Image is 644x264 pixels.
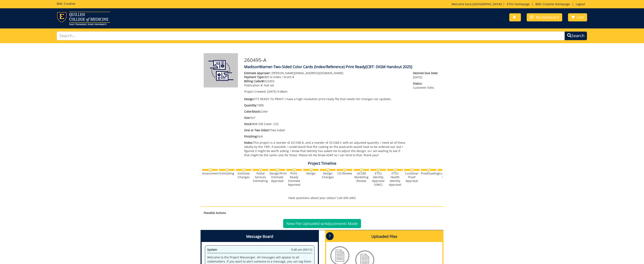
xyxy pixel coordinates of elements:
[219,172,235,175] div: Estimating
[244,134,258,138] span: Finishing:
[253,172,268,183] div: Postal Services Estimating
[326,168,330,172] img: checkmark
[201,196,443,200] p: Have questions about your status? Call 439-2402
[303,172,319,175] div: Design
[309,168,313,172] img: checkmark
[57,31,565,40] input: Search...
[267,90,288,93] span: [DATE] 9:48am
[360,168,364,172] img: checkmark
[427,168,431,172] img: checkmark
[366,64,412,69] span: [CBT: DIGM Handout 2025]
[472,2,501,6] a: [GEOGRAPHIC_DATA]
[320,172,335,179] div: Design Changes
[244,103,257,107] span: Quantity:
[286,172,302,187] div: Print-Ready Estimate Approval
[244,97,255,101] span: Design:
[204,211,226,215] strong: Possible Actions
[57,2,75,5] h5: BMC Creative
[225,168,229,172] img: checkmark
[244,65,440,69] h4: MadisonWarner-Two-Sided Color Cards (Index/Reference) Print Ready
[337,172,352,175] div: CD Review
[326,232,334,240] p: ?
[244,122,407,126] p: 80# Silk Cover, C2S
[533,2,572,6] a: BMC Creative Homepage
[244,128,407,132] p: Two Sided
[370,172,386,187] div: ETSU Identity Approval (UMC)
[438,172,453,179] div: Customer Edits
[202,231,318,242] h4: Message Board
[393,168,397,172] img: checkmark
[264,83,274,87] span: Not set
[244,71,271,75] span: Estimate Approver:
[291,248,312,252] span: 9:48 am (09/12)
[413,71,440,75] span: Desired Due Date:
[269,172,285,183] div: Design/Print Estimate Approval
[244,75,407,79] p: Bill to Index / Grant #
[413,81,440,86] span: Status:
[244,83,263,87] span: Publication #:
[244,75,264,79] span: Payment Type:
[242,168,246,172] img: checkmark
[244,134,407,139] p: N/A
[244,116,251,120] span: Size:
[275,168,279,172] img: checkmark
[413,81,440,90] p: Customer Edits
[244,116,407,120] p: 5x7
[259,168,263,172] img: checkmark
[568,13,587,21] a: Cart
[244,109,407,114] p: Color
[244,103,407,107] p: 1000
[208,168,212,172] img: checkmark
[326,231,442,242] h4: Uploaded Files
[452,2,587,6] p: Welcome back, ! | | |
[202,172,218,175] div: Assessment
[244,57,440,63] h3: 260495-A
[577,15,584,20] span: Cart
[527,13,562,21] a: My Dashboard
[201,161,443,166] h4: Project Timeline
[244,141,407,157] p: This project is a reorder of 251338-A, and a reorder of 251268-C with an adjusted quantity. I nee...
[574,2,587,6] a: Logout
[244,122,252,126] span: Stock:
[343,168,347,172] img: checkmark
[505,2,532,6] a: ETSU Homepage
[244,90,266,93] span: Project Created:
[244,79,407,83] p: E22453
[57,12,110,25] img: ETSU logo
[244,109,261,113] span: Color/black:
[244,71,407,75] p: [PERSON_NAME][EMAIL_ADDRESS][DOMAIN_NAME]
[536,15,559,20] span: My Dashboard
[404,172,420,183] div: Customer Proof Approval
[207,248,217,252] span: System
[204,53,238,87] img: Product featured image
[244,141,253,145] span: Notes:
[421,172,436,175] div: Proofreading
[283,219,361,228] a: New File Uploaded w/Adjustments Made
[387,172,403,187] div: ETSU Health Identity Approval
[244,128,271,132] span: One or Two Sides?:
[376,168,380,172] img: checkmark
[244,79,264,83] span: Billing Code/#:
[354,172,369,183] div: QCOM Marketing Review
[410,168,414,172] img: checkmark
[413,71,440,79] p: [DATE]
[564,31,587,40] button: Search
[244,97,407,101] p: IT'S READY TO PRINT! I have a high resolution print-ready file that needs NO changes nor updates.
[236,172,251,179] div: Estimate Changes
[292,168,296,172] img: checkmark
